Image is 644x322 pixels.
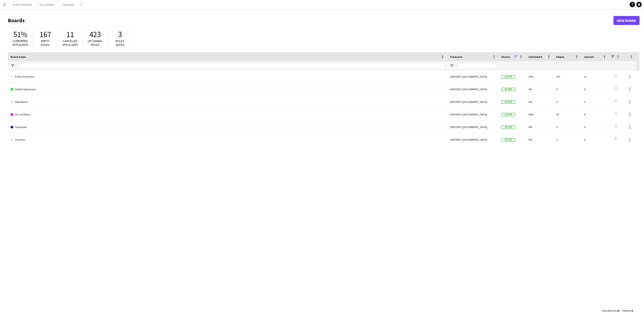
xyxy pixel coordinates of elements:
[526,83,554,95] div: 0%
[526,133,554,146] div: 0%
[501,126,515,129] span: Active
[554,96,581,108] div: 0
[581,83,609,95] div: 0
[556,55,564,59] span: Empty
[13,29,27,39] span: 51%
[11,55,26,59] span: Board name
[581,108,609,121] div: 0
[11,83,444,96] a: Global Operations
[11,64,15,68] button: Open Filter Menu
[554,133,581,146] div: 0
[526,96,554,108] div: 0%
[118,29,122,39] span: 3
[89,29,101,39] span: 423
[526,108,554,121] div: 90%
[581,121,609,133] div: 0
[584,55,594,59] span: Cancels
[450,64,454,68] button: Open Filter Menu
[554,121,581,133] div: 0
[447,83,499,95] div: (GMT/BST) [GEOGRAPHIC_DATA]
[9,0,36,9] button: Event Overviews
[8,17,613,24] h1: Boards
[12,39,28,47] span: Confirmed applicants
[450,55,462,59] span: Timezone
[19,63,444,68] input: Board name Filter Input
[36,0,58,9] button: On Call Rotas
[622,306,633,315] div: :
[501,138,515,142] span: Active
[11,70,444,83] a: Event Overviews
[11,133,444,146] a: Training
[613,16,640,25] a: New Board
[447,70,499,83] div: (GMT/BST) [GEOGRAPHIC_DATA]
[88,39,102,47] span: Upcoming roles
[554,108,581,121] div: 10
[526,70,554,83] div: 39%
[116,39,124,47] span: Roles [DATE]
[62,39,78,47] span: Cancelled applicants
[526,121,554,133] div: 0%
[41,39,50,47] span: Empty roles
[58,0,78,9] button: Taymouth
[622,309,631,312] span: Filtered
[66,29,74,39] span: 11
[40,29,51,39] span: 167
[501,55,510,59] span: Status
[581,96,609,108] div: 0
[11,121,444,133] a: Taymouth
[631,309,633,312] span: 6
[447,108,499,121] div: (GMT/BST) [GEOGRAPHIC_DATA]
[11,96,444,108] a: New Board
[458,63,496,68] input: Timezone Filter Input
[447,121,499,133] div: (GMT/BST) [GEOGRAPHIC_DATA]
[581,133,609,146] div: 0
[11,108,444,121] a: On Call Rotas
[501,88,515,91] span: Active
[617,309,619,312] span: 14
[501,100,515,104] span: Active
[581,70,609,83] div: 11
[554,83,581,95] div: 0
[501,113,515,116] span: Active
[554,70,581,83] div: 157
[602,306,619,315] div: :
[447,96,499,108] div: (GMT/BST) [GEOGRAPHIC_DATA]
[528,55,542,59] span: Confirmed
[602,309,616,312] span: Total Boards
[447,133,499,146] div: (GMT/BST) [GEOGRAPHIC_DATA]
[501,75,515,79] span: Active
